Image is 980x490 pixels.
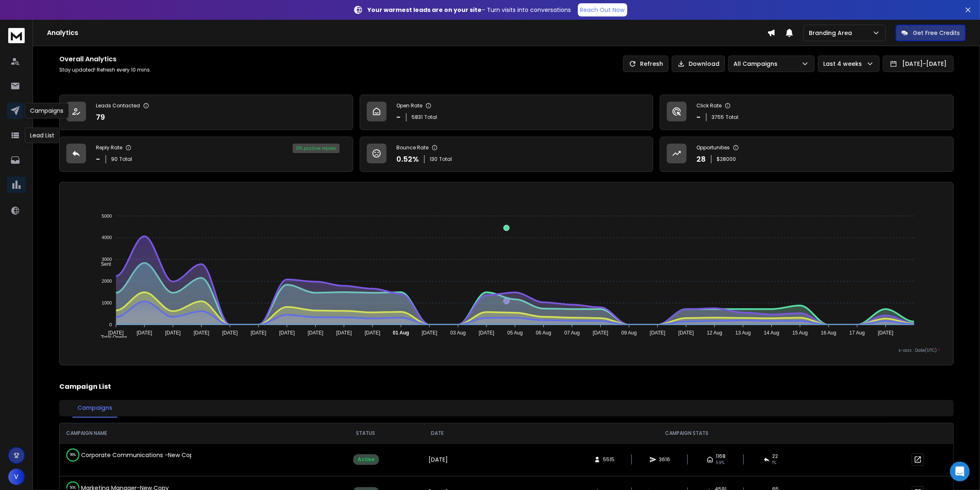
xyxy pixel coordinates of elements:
[883,56,954,72] button: [DATE]-[DATE]
[726,114,738,121] span: Total
[578,3,627,16] a: Reach Out Now
[660,95,954,130] a: Click Rate-3755Total
[396,102,422,109] p: Open Rate
[96,111,105,123] p: 79
[119,156,132,163] span: Total
[716,460,724,466] span: 59 %
[73,347,940,353] p: x-axis : Date(UTC)
[660,137,954,172] a: Opportunities28$28000
[507,330,523,336] tspan: 05 Aug
[396,153,419,165] p: 0.52 %
[878,330,894,336] tspan: [DATE]
[468,423,905,443] th: CAMPAIGN STATS
[717,156,736,163] p: $ 28000
[678,330,694,336] tspan: [DATE]
[324,423,406,443] th: STATUS
[108,330,123,336] tspan: [DATE]
[365,330,380,336] tspan: [DATE]
[360,137,654,172] a: Bounce Rate0.52%130Total
[59,137,353,172] a: Reply Rate-90Total31% positive replies
[96,102,140,109] p: Leads Contacted
[222,330,238,336] tspan: [DATE]
[193,330,209,336] tspan: [DATE]
[773,453,778,460] span: 22
[393,330,409,336] tspan: 01 Aug
[792,330,808,336] tspan: 15 Aug
[773,460,777,466] span: 1 %
[736,330,751,336] tspan: 13 Aug
[913,29,960,37] p: Get Free Credits
[111,156,118,163] span: 90
[659,456,670,463] span: 3616
[450,330,466,336] tspan: 03 Aug
[650,330,666,336] tspan: [DATE]
[368,6,482,14] strong: Your warmest leads are on your site
[368,6,571,14] p: – Turn visits into conversations
[336,330,352,336] tspan: [DATE]
[821,330,836,336] tspan: 16 Aug
[823,60,865,68] p: Last 4 weeks
[360,95,654,130] a: Open Rate-5831Total
[406,443,468,476] td: [DATE]
[716,453,726,460] span: 1168
[603,456,615,463] span: 5515
[696,111,701,123] p: -
[137,330,152,336] tspan: [DATE]
[102,257,112,262] tspan: 3000
[396,144,428,151] p: Bounce Rate
[580,6,625,14] p: Reach Out Now
[696,102,722,109] p: Click Rate
[95,261,111,267] span: Sent
[593,330,608,336] tspan: [DATE]
[764,330,779,336] tspan: 14 Aug
[479,330,494,336] tspan: [DATE]
[47,28,767,38] h1: Analytics
[396,111,401,123] p: -
[439,156,452,163] span: Total
[622,330,637,336] tspan: 09 Aug
[8,469,25,485] button: V
[70,451,76,459] p: 99 %
[896,25,966,41] button: Get Free Credits
[95,334,127,340] span: Total Opens
[733,60,781,68] p: All Campaigns
[412,114,423,121] span: 5831
[422,330,438,336] tspan: [DATE]
[165,330,181,336] tspan: [DATE]
[59,95,353,130] a: Leads Contacted79
[96,153,100,165] p: -
[102,300,112,305] tspan: 1000
[689,60,719,68] p: Download
[8,28,25,43] img: logo
[564,330,580,336] tspan: 07 Aug
[696,144,730,151] p: Opportunities
[279,330,295,336] tspan: [DATE]
[307,330,323,336] tspan: [DATE]
[96,144,122,151] p: Reply Rate
[59,67,151,73] p: Stay updated! Refresh every 10 mins.
[640,60,663,68] p: Refresh
[72,399,117,418] button: Campaigns
[293,144,340,153] div: 31 % positive replies
[712,114,724,121] span: 3755
[102,235,112,240] tspan: 4000
[25,128,60,143] div: Lead List
[25,103,69,118] div: Campaigns
[672,56,725,72] button: Download
[696,153,706,165] p: 28
[251,330,266,336] tspan: [DATE]
[353,454,379,465] div: Active
[430,156,438,163] span: 130
[109,322,112,327] tspan: 0
[102,279,112,283] tspan: 2000
[102,214,112,218] tspan: 5000
[424,114,437,121] span: Total
[59,382,954,392] h2: Campaign List
[707,330,722,336] tspan: 12 Aug
[536,330,551,336] tspan: 06 Aug
[623,56,668,72] button: Refresh
[809,29,855,37] p: Branding Area
[60,423,324,443] th: CAMPAIGN NAME
[59,54,151,64] h1: Overall Analytics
